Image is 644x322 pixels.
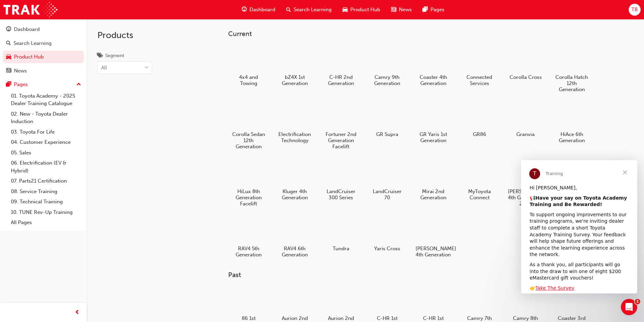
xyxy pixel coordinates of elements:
div: Send us a messageWe'll be back online [DATE] [7,91,129,117]
h5: RAV4 6th Generation [277,245,313,258]
div: Search Learning [14,39,52,47]
p: Hi [PERSON_NAME] 👋 [14,48,122,71]
h5: HiAce 6th Generation [554,131,590,143]
a: GR Supra [367,100,407,140]
a: Tundra [320,215,361,254]
a: C-HR 2nd Generation [320,43,361,89]
a: Coaster 4th Generation [413,43,454,89]
a: bZ4X 1st Generation [274,43,315,89]
a: 05. Sales [8,148,84,158]
h5: Mirai 2nd Generation [416,188,451,201]
h5: MyToyota Connect [462,188,497,201]
div: We'll be back online [DATE] [14,104,113,112]
a: Trak [3,2,57,17]
a: 03. Toyota For Life [8,127,84,137]
h5: LandCruiser 300 Series [323,188,359,201]
a: All Pages [8,217,84,228]
h5: GR86 [462,131,497,137]
a: car-iconProduct Hub [337,3,386,17]
a: GR Yaris 1st Generation [413,100,454,146]
a: HiLux 8th Generation Facelift [228,157,269,209]
a: 10. TUNE Rev-Up Training [8,207,84,218]
h5: GR Yaris 1st Generation [416,131,451,143]
a: [PERSON_NAME] 4th Generation 2020 [505,157,546,209]
a: HiAce 6th Generation [551,100,592,146]
a: guage-iconDashboard [236,3,281,17]
h2: Products [97,30,152,41]
h3: Past [228,271,614,279]
a: Mirai 2nd Generation [413,157,454,203]
span: pages-icon [423,5,428,14]
iframe: Intercom live chat message [521,160,637,293]
h5: Granvia [508,131,544,137]
h5: Connected Services [462,74,497,86]
span: down-icon [144,64,149,72]
a: 08. Service Training [8,186,84,197]
h5: RAV4 5th Generation [231,245,266,258]
span: search-icon [6,40,11,47]
span: Dashboard [250,6,275,14]
h3: Current [228,30,614,38]
a: Kluger 4th Generation [274,157,315,203]
span: guage-icon [6,27,11,33]
a: RAV4 6th Generation [274,215,315,260]
h5: [PERSON_NAME] 4th Generation [416,245,451,258]
a: 4x4 and Towing [228,43,269,89]
button: Pages [3,78,84,91]
iframe: Intercom live chat [621,299,637,315]
span: 1 [635,299,640,304]
span: Home [26,229,41,234]
h5: Kluger 4th Generation [277,188,313,201]
a: LandCruiser 70 [367,157,407,203]
button: Messages [68,212,136,239]
a: 04. Customer Experience [8,137,84,148]
h5: Corolla Sedan 12th Generation [231,131,266,150]
span: car-icon [6,54,11,60]
a: LandCruiser 300 Series [320,157,361,203]
span: news-icon [6,68,11,74]
h5: bZ4X 1st Generation [277,74,313,86]
p: How can we help? [14,71,122,83]
h5: Electrification Technology [277,131,313,143]
h5: Corolla Cross [508,74,544,80]
a: Fortuner 2nd Generation Facelift [320,100,361,152]
a: Dashboard [3,23,84,36]
a: 06. Electrification (EV & Hybrid) [8,158,84,176]
button: DashboardSearch LearningProduct HubNews [3,22,84,78]
a: [PERSON_NAME] 4th Generation [413,215,454,260]
h5: GR Supra [369,131,405,137]
a: Granvia [505,100,546,140]
a: pages-iconPages [417,3,450,17]
a: 02. New - Toyota Dealer Induction [8,109,84,127]
a: Search Learning [3,37,84,50]
div: Close [117,11,129,23]
a: search-iconSearch Learning [281,3,337,17]
span: TB [631,6,638,14]
a: Corolla Sedan 12th Generation [228,100,269,152]
div: Pages [14,81,28,88]
button: TB [629,4,641,16]
div: Send us a message [14,97,113,104]
a: 01. Toyota Academy - 2025 Dealer Training Catalogue [8,91,84,109]
a: Corolla Cross [505,43,546,83]
div: Segment [105,52,124,59]
a: Camry 9th Generation [367,43,407,89]
h5: Yaris Cross [369,245,405,252]
a: news-iconNews [386,3,417,17]
span: Product Hub [350,6,380,14]
a: MyToyota Connect [459,157,500,203]
h5: C-HR 2nd Generation [323,74,359,86]
span: News [399,6,412,14]
div: Dashboard [14,26,40,33]
span: prev-icon [75,308,80,317]
h5: 4x4 and Towing [231,74,266,86]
